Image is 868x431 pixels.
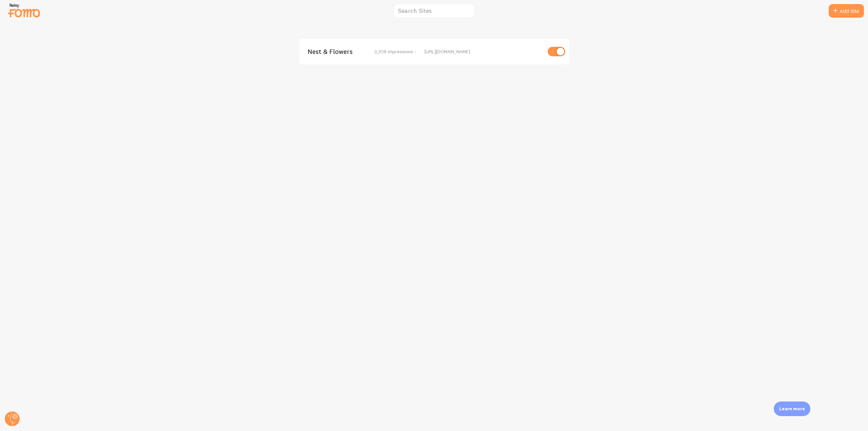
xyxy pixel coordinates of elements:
img: fomo-relay-logo-orange.svg [7,2,41,19]
p: Learn more [779,406,805,412]
span: 2,308 Impressions - [374,48,416,55]
div: [URL][DOMAIN_NAME] [425,48,541,55]
span: Nest & Flowers [308,48,362,55]
div: Learn more [774,401,810,416]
